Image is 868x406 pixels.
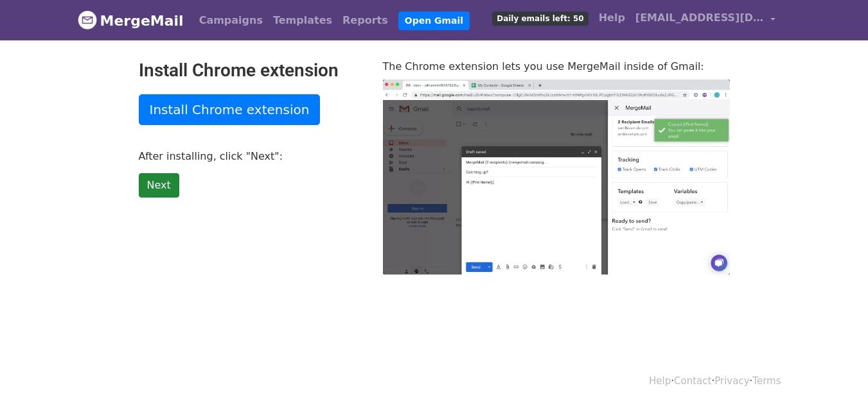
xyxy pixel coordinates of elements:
a: Terms [752,375,781,387]
a: Help [649,375,671,387]
a: Open Gmail [398,12,470,30]
a: Contact [674,375,711,387]
a: MergeMail [78,7,184,34]
a: Privacy [714,375,749,387]
p: After installing, click "Next": [139,149,364,163]
a: [EMAIL_ADDRESS][DOMAIN_NAME] [630,5,781,35]
a: Reports [337,8,393,33]
a: Campaigns [194,8,268,33]
iframe: Chat Widget [804,344,868,406]
span: [EMAIL_ADDRESS][DOMAIN_NAME] [635,10,764,26]
a: Install Chrome extension [139,94,321,125]
img: MergeMail logo [78,10,97,30]
h2: Install Chrome extension [139,60,364,81]
a: Help [594,5,630,31]
p: The Chrome extension lets you use MergeMail inside of Gmail: [383,60,730,73]
a: Templates [268,8,337,33]
a: Daily emails left: 50 [487,5,593,31]
span: Daily emails left: 50 [492,12,588,26]
a: Next [139,173,179,198]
